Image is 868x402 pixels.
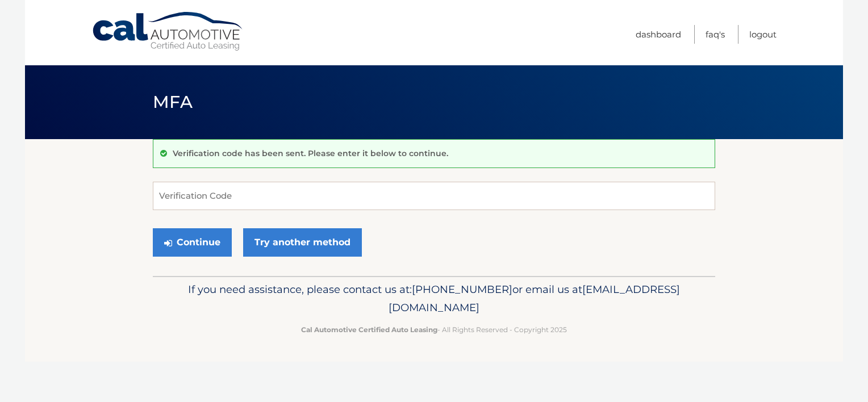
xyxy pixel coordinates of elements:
a: Cal Automotive [91,11,245,52]
strong: Cal Automotive Certified Auto Leasing [301,325,437,334]
a: Dashboard [636,25,681,44]
span: [EMAIL_ADDRESS][DOMAIN_NAME] [389,283,680,314]
a: FAQ's [706,25,725,44]
p: - All Rights Reserved - Copyright 2025 [160,324,708,336]
a: Try another method [243,228,362,257]
span: MFA [153,91,193,112]
button: Continue [153,228,232,257]
input: Verification Code [153,182,715,210]
a: Logout [749,25,777,44]
p: Verification code has been sent. Please enter it below to continue. [173,148,448,158]
span: [PHONE_NUMBER] [412,283,512,296]
p: If you need assistance, please contact us at: or email us at [160,280,708,317]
